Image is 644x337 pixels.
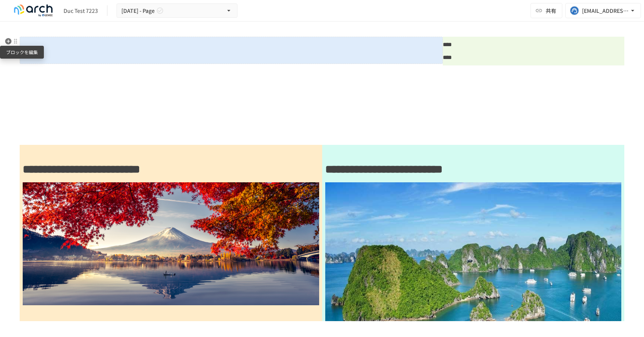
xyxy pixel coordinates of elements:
[9,5,57,17] img: logo-default@2x-9cf2c760.svg
[582,6,629,16] div: [EMAIL_ADDRESS][DOMAIN_NAME]
[531,3,562,18] button: 共有
[121,6,155,16] span: [DATE] - Page
[546,6,556,15] span: 共有
[64,7,98,15] div: Duc Test 7223
[565,3,641,18] button: [EMAIL_ADDRESS][DOMAIN_NAME]
[23,182,319,305] img: efFJjsDXbvKpCpQzS3fuFcAohmAnehDxmN5fEn1deWk
[116,3,237,18] button: [DATE] - Page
